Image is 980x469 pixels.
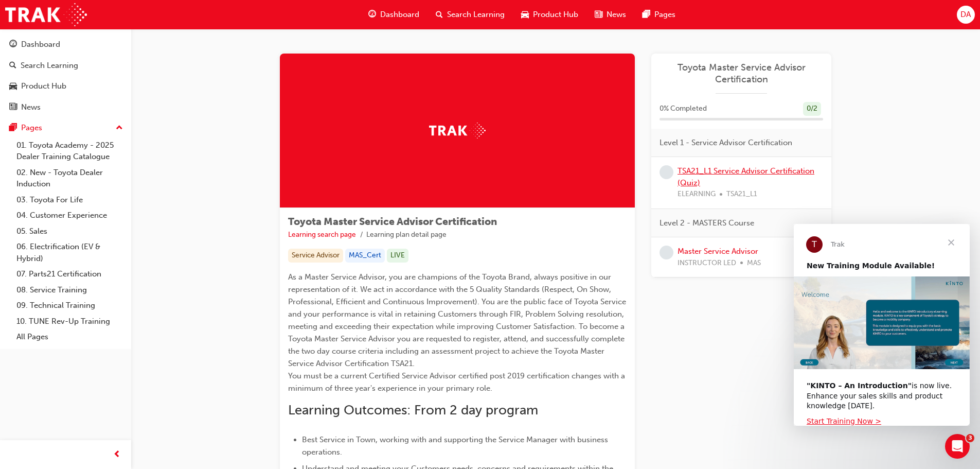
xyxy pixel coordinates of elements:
[643,8,650,21] span: pages-icon
[960,9,971,21] span: DA
[945,434,970,459] iframe: Intercom live chat
[595,8,602,21] span: news-icon
[366,229,447,241] li: Learning plan detail page
[533,9,578,21] span: Product Hub
[302,435,610,457] span: Best Service in Town, working with and supporting the Service Manager with business operations.
[957,6,975,24] button: DA
[4,33,127,118] button: DashboardSearch LearningProduct HubNews
[288,402,538,418] span: Learning Outcomes: From 2 day program
[660,103,707,115] span: 0 % Completed
[12,239,127,266] a: 06. Electrification (EV & Hybrid)
[9,82,17,91] span: car-icon
[660,246,673,259] span: learningRecordVerb_NONE-icon
[726,188,757,200] span: TSA21_L1
[447,9,505,21] span: Search Learning
[9,124,17,133] span: pages-icon
[12,314,127,329] a: 10. TUNE Rev-Up Training
[9,40,17,49] span: guage-icon
[12,207,127,223] a: 04. Customer Experience
[966,434,974,442] span: 3
[116,121,123,135] span: up-icon
[21,80,66,92] div: Product Hub
[12,165,127,192] a: 02. New - Toyota Dealer Induction
[4,118,127,137] button: Pages
[521,8,529,21] span: car-icon
[380,9,419,21] span: Dashboard
[5,3,87,26] img: Trak
[660,62,823,85] a: Toyota Master Service Advisor Certification
[678,166,814,187] a: TSA21_L1 Service Advisor Certification (Quiz)
[436,8,443,21] span: search-icon
[21,101,41,113] div: News
[21,60,78,72] div: Search Learning
[4,98,127,117] a: News
[429,123,486,138] img: Trak
[654,9,675,21] span: Pages
[660,137,792,149] span: Level 1 - Service Advisor Certification
[387,249,408,263] div: LIVE
[794,224,970,426] iframe: Intercom live chat message
[9,61,16,71] span: search-icon
[513,4,586,25] a: car-iconProduct Hub
[803,102,821,116] div: 0 / 2
[12,137,127,165] a: 01. Toyota Academy - 2025 Dealer Training Catalogue
[288,272,628,393] span: As a Master Service Advisor, you are champions of the Toyota Brand, always positive in our repres...
[660,165,673,179] span: learningRecordVerb_NONE-icon
[634,4,684,25] a: pages-iconPages
[678,257,736,269] span: INSTRUCTOR LED
[345,249,385,263] div: MAS_Cert
[12,282,127,298] a: 08. Service Training
[4,35,127,54] a: Dashboard
[288,249,343,263] div: Service Advisor
[4,77,127,96] a: Product Hub
[21,122,42,134] div: Pages
[288,216,497,228] span: Toyota Master Service Advisor Certification
[12,192,127,208] a: 03. Toyota For Life
[427,4,513,25] a: search-iconSearch Learning
[678,247,758,256] a: Master Service Advisor
[9,103,17,112] span: news-icon
[360,4,427,25] a: guage-iconDashboard
[607,9,626,21] span: News
[21,39,60,50] div: Dashboard
[12,223,127,239] a: 05. Sales
[12,298,127,314] a: 09. Technical Training
[12,266,127,282] a: 07. Parts21 Certification
[113,448,121,461] span: prev-icon
[12,329,127,345] a: All Pages
[678,188,716,200] span: ELEARNING
[288,230,356,239] a: Learning search page
[747,257,761,269] span: MAS
[4,56,127,75] a: Search Learning
[660,217,754,229] span: Level 2 - MASTERS Course
[586,4,634,25] a: news-iconNews
[368,8,376,21] span: guage-icon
